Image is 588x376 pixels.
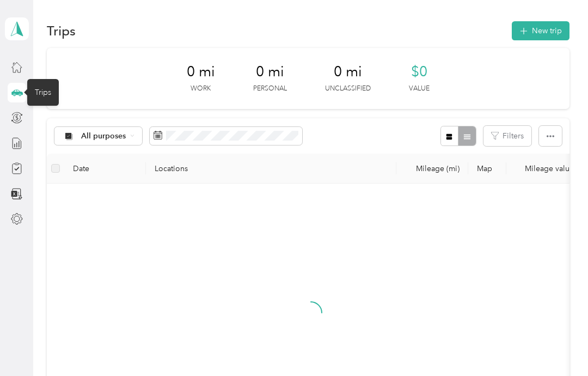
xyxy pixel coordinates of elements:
button: New trip [512,21,569,40]
th: Date [64,154,146,184]
div: Trips [27,79,59,106]
span: 0 mi [334,63,362,81]
span: 0 mi [256,63,284,81]
th: Mileage value [506,154,583,184]
p: Unclassified [325,84,371,94]
p: Value [409,84,430,94]
p: Personal [253,84,287,94]
th: Locations [146,154,396,184]
span: $0 [411,63,427,81]
th: Mileage (mi) [396,154,468,184]
span: All purposes [81,132,126,140]
p: Work [191,84,211,94]
th: Map [468,154,506,184]
button: Filters [483,126,531,146]
h1: Trips [47,25,76,37]
iframe: Everlance-gr Chat Button Frame [527,315,588,376]
span: 0 mi [187,63,215,81]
